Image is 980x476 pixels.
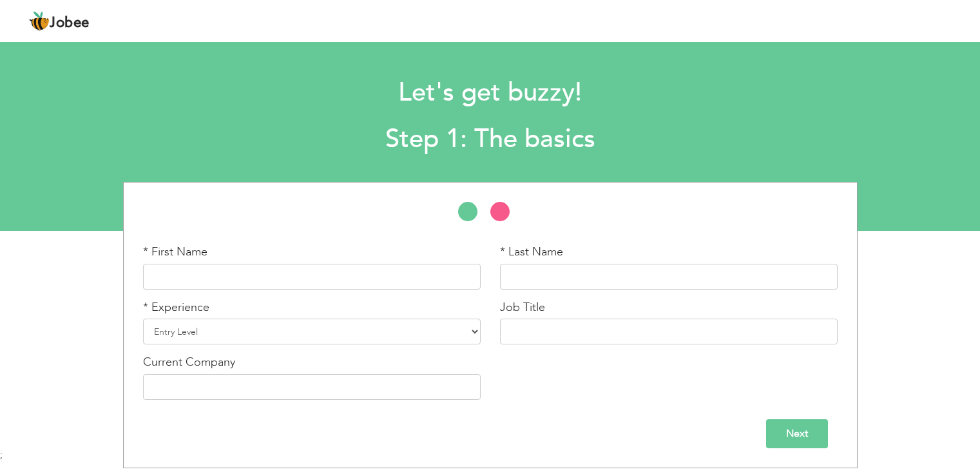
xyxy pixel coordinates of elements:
span: Jobee [50,16,90,30]
label: * Experience [143,299,209,316]
img: jobee.io [29,11,50,32]
h2: Step 1: The basics [132,123,848,156]
label: Job Title [500,299,545,316]
input: Next [766,419,828,448]
label: Current Company [143,354,235,371]
label: * Last Name [500,244,563,261]
label: * First Name [143,244,207,261]
h1: Let's get buzzy! [132,76,848,110]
